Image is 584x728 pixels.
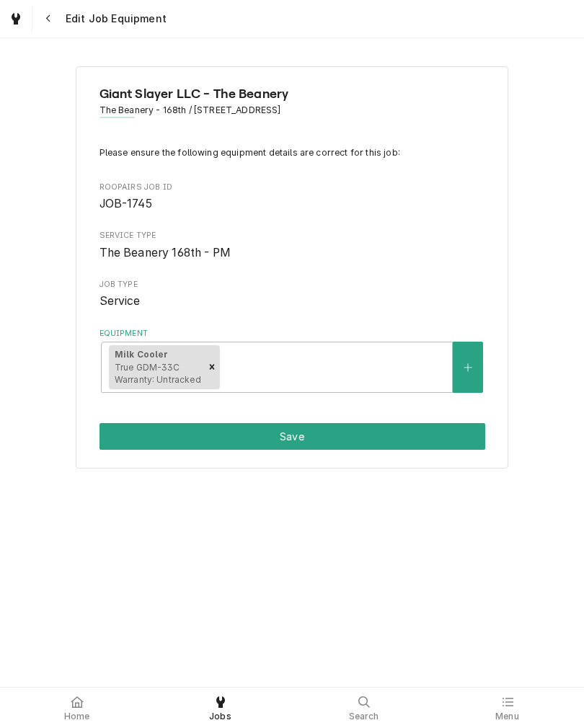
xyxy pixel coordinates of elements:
[464,363,472,373] svg: Create New Equipment
[99,146,485,393] div: Job Equipment Summary
[99,293,485,310] span: Job Type
[99,246,231,259] span: The Beanery 168th - PM
[64,711,90,722] span: Home
[99,328,485,339] label: Equipment
[495,711,519,722] span: Menu
[99,423,485,450] div: Button Group
[99,230,485,261] div: Service Type
[115,362,201,386] span: True GDM-33C Warranty: Untracked
[453,342,483,393] button: Create New Equipment
[99,328,485,394] div: Equipment
[3,6,29,32] a: Go to Jobs
[99,197,152,210] span: JOB-1745
[35,6,61,32] button: Navigate back
[99,294,141,308] span: Service
[99,104,485,117] span: Address
[76,66,508,469] div: Job Equipment Summary Form
[293,691,435,725] a: Search
[61,12,167,26] span: Edit Job Equipment
[6,691,148,725] a: Home
[99,423,485,450] div: Button Group Row
[99,195,485,213] span: Roopairs Job ID
[115,349,169,360] strong: Milk Cooler
[99,244,485,262] span: Service Type
[149,691,291,725] a: Jobs
[99,279,485,310] div: Job Type
[436,691,578,725] a: Menu
[349,711,379,722] span: Search
[99,279,485,290] span: Job Type
[99,423,485,450] button: Save
[99,84,485,104] span: Name
[99,182,485,213] div: Roopairs Job ID
[99,146,485,159] p: Please ensure the following equipment details are correct for this job:
[209,711,231,722] span: Jobs
[99,84,485,128] div: Client Information
[99,230,485,241] span: Service Type
[99,182,485,193] span: Roopairs Job ID
[204,345,220,390] div: Remove [object Object]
